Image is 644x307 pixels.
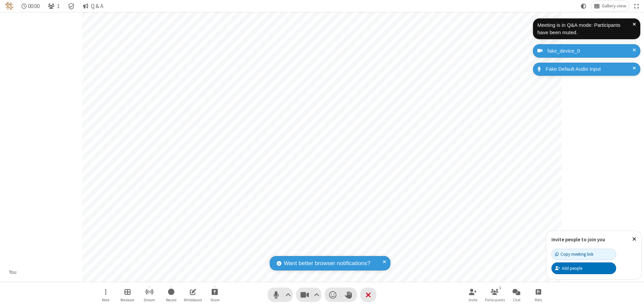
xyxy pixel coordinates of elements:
span: Chat [513,298,521,302]
button: Video setting [312,288,321,302]
span: Breakout [120,298,135,302]
button: Open menu [96,285,116,304]
button: Open chat [506,285,527,304]
span: Q & A [91,3,103,9]
button: Change layout [591,1,629,11]
div: Meeting details Encryption enabled [65,1,78,11]
span: Share [210,298,219,302]
button: Raise hand [341,288,357,302]
button: Start sharing [205,285,225,304]
span: Whiteboard [184,298,202,302]
button: Mute (⌘+Shift+A) [268,288,293,302]
span: Record [166,298,176,302]
label: Invite people to join you [551,236,605,243]
button: Open shared whiteboard [183,285,203,304]
div: You [7,268,19,276]
button: Invite participants (⌘+Shift+I) [463,285,483,304]
div: 1 [497,285,503,291]
button: Close popover [627,231,641,247]
span: Invite [469,298,477,302]
span: Participants [485,298,505,302]
button: Audio settings [284,288,293,302]
span: Want better browser notifications? [284,259,370,268]
button: Add people [551,262,616,274]
div: Copy meeting link [555,251,593,257]
button: Start recording [161,285,181,304]
button: End or leave meeting [360,288,376,302]
div: Meeting is in Q&A mode: Participants have been muted. [537,21,633,37]
button: Fullscreen [632,1,642,11]
div: Timer [19,1,43,11]
button: Open poll [528,285,548,304]
button: Using system theme [578,1,589,11]
span: Polls [535,298,542,302]
button: Manage Breakout Rooms [117,285,138,304]
span: 1 [57,3,60,9]
span: Stream [144,298,155,302]
div: Fake Default Audio Input [543,65,635,73]
span: 00:00 [28,3,40,9]
div: fake_device_0 [545,47,635,55]
button: Copy meeting link [551,249,616,260]
button: Start streaming [139,285,159,304]
img: QA Selenium DO NOT DELETE OR CHANGE [5,2,13,10]
button: Q & A [80,1,106,11]
button: Send a reaction [325,288,341,302]
button: Open participant list [45,1,62,11]
button: Open participant list [485,285,505,304]
span: More [102,298,109,302]
span: Gallery view [602,3,626,9]
button: Stop video (⌘+Shift+V) [296,288,321,302]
